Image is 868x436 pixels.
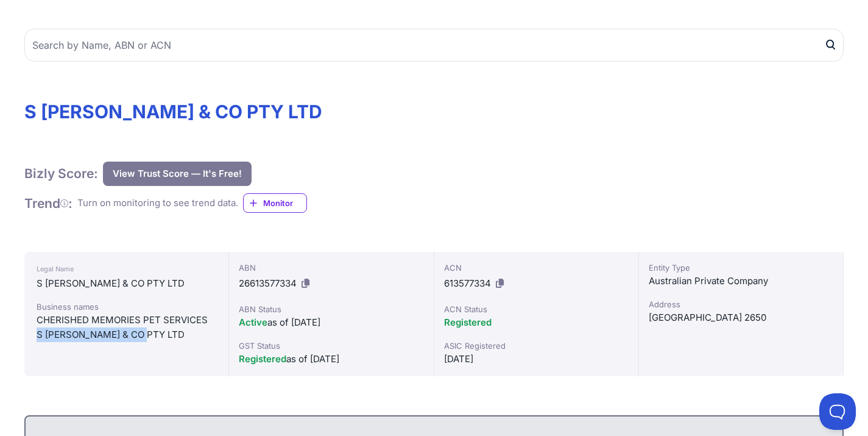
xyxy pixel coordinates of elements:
div: ABN Status [239,303,423,315]
div: Entity Type [649,262,833,274]
div: [GEOGRAPHIC_DATA] 2650 [649,310,833,325]
span: 26613577334 [239,277,297,289]
h1: Bizly Score: [24,165,98,182]
h1: S [PERSON_NAME] & CO PTY LTD [24,101,844,123]
span: 613577334 [444,277,491,289]
div: ASIC Registered [444,340,629,352]
div: CHERISHED MEMORIES PET SERVICES [37,313,216,327]
button: View Trust Score — It's Free! [103,162,252,186]
div: ACN [444,262,629,274]
iframe: Toggle Customer Support [819,393,856,430]
div: Legal Name [37,262,216,276]
span: Active [239,316,267,328]
span: Registered [444,316,492,328]
div: ABN [239,262,423,274]
div: [DATE] [444,352,629,366]
span: Monitor [263,197,306,209]
span: Registered [239,353,286,365]
div: Business names [37,301,216,313]
div: ACN Status [444,303,629,315]
h1: Trend : [24,195,72,212]
div: as of [DATE] [239,315,423,330]
input: Search by Name, ABN or ACN [24,29,844,62]
div: S [PERSON_NAME] & CO PTY LTD [37,276,216,291]
div: Address [649,298,833,310]
div: S [PERSON_NAME] & CO PTY LTD [37,327,216,342]
a: Monitor [243,193,307,213]
div: Australian Private Company [649,274,833,288]
div: as of [DATE] [239,352,423,366]
div: GST Status [239,340,423,352]
div: Turn on monitoring to see trend data. [77,196,238,210]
